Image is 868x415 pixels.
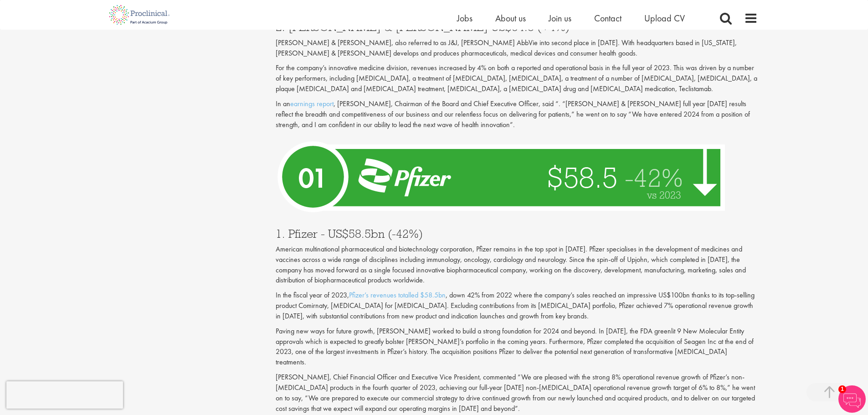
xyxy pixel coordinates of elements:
a: Contact [594,12,621,24]
p: For the company’s innovative medicine division, revenues increased by 4% on both a reported and o... [276,63,758,94]
span: 1 [838,385,846,393]
a: Jobs [457,12,473,24]
p: In an , [PERSON_NAME], Chairman of the Board and Chief Executive Officer, said “. “[PERSON_NAME] ... [276,99,758,130]
iframe: reCAPTCHA [6,381,123,409]
a: About us [495,12,526,24]
p: [PERSON_NAME], Chief Financial Officer and Executive Vice President, commented “We are pleased wi... [276,372,758,414]
h3: 2. [PERSON_NAME] & [PERSON_NAME] US$54.8 (+4%) [276,21,758,33]
a: Join us [549,12,571,24]
p: [PERSON_NAME] & [PERSON_NAME], also referred to as J&J, [PERSON_NAME] AbbVie into second place in... [276,38,758,59]
p: In the fiscal year of 2023, , down 42% from 2022 where the company’s sales reached an impressive ... [276,290,758,322]
h3: 1. Pfizer - US$58.5bn (-42%) [276,228,758,240]
p: Paving new ways for future growth, [PERSON_NAME] worked to build a strong foundation for 2024 and... [276,326,758,368]
a: Pfizer’s revenues totalled $58.5bn [349,290,446,300]
a: Upload CV [644,12,685,24]
p: American multinational pharmaceutical and biotechnology corporation, Pfizer remains in the top sp... [276,244,758,286]
img: Chatbot [838,385,866,413]
a: earnings report [290,99,334,108]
